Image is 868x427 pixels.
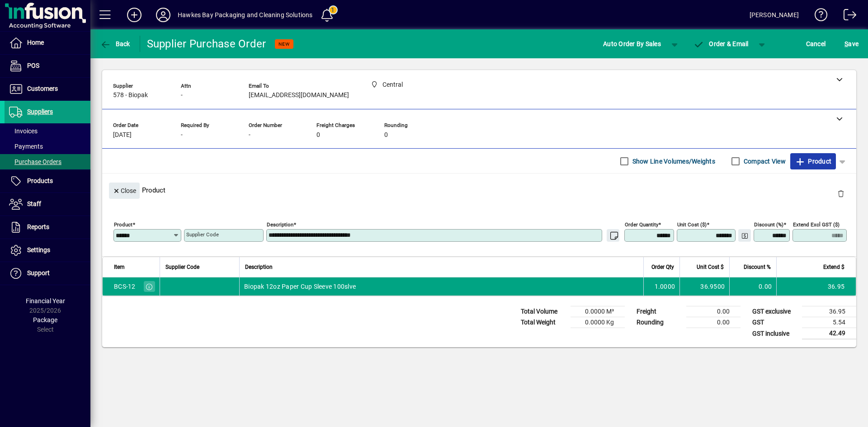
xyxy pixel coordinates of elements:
[802,317,856,328] td: 5.54
[5,193,90,216] a: Staff
[113,183,136,198] span: Close
[147,37,266,51] div: Supplier Purchase Order
[114,221,132,228] mat-label: Product
[27,62,39,69] span: POS
[808,2,828,31] a: Knowledge Base
[109,183,140,199] button: Close
[802,328,856,339] td: 42.49
[178,8,313,22] div: Hawkes Bay Packaging and Cleaning Solutions
[181,131,183,139] span: -
[689,36,753,52] button: Order & Email
[837,2,857,31] a: Logout
[793,221,840,228] mat-label: Extend excl GST ($)
[186,231,219,238] mat-label: Supplier Code
[643,277,679,296] td: 1.0000
[5,154,90,169] a: Purchase Orders
[677,221,707,228] mat-label: Unit Cost ($)
[823,262,844,272] span: Extend $
[26,297,65,305] span: Financial Year
[754,221,783,228] mat-label: Discount (%)
[631,157,715,166] label: Show Line Volumes/Weights
[776,277,856,296] td: 36.95
[114,262,125,272] span: Item
[5,262,90,285] a: Support
[844,40,848,47] span: S
[27,177,53,184] span: Products
[729,277,776,296] td: 0.00
[244,282,356,291] span: Biopak 12oz Paper Cup Sleeve 100slve
[90,36,140,52] app-page-header-button: Back
[790,153,836,169] button: Product
[27,85,58,92] span: Customers
[842,36,861,52] button: Save
[748,317,802,328] td: GST
[278,41,290,47] span: NEW
[806,37,826,51] span: Cancel
[738,229,751,242] button: Change Price Levels
[107,186,142,194] app-page-header-button: Close
[27,200,41,207] span: Staff
[5,239,90,262] a: Settings
[5,32,90,54] a: Home
[27,108,53,115] span: Suppliers
[571,317,625,328] td: 0.0000 Kg
[27,223,49,230] span: Reports
[697,262,724,272] span: Unit Cost $
[516,306,571,317] td: Total Volume
[113,131,132,139] span: [DATE]
[27,39,44,46] span: Home
[5,123,90,139] a: Invoices
[804,36,828,52] button: Cancel
[249,131,250,139] span: -
[748,328,802,339] td: GST inclusive
[113,92,148,99] span: 578 - Biopak
[795,154,831,169] span: Product
[245,262,273,272] span: Description
[316,131,320,139] span: 0
[651,262,674,272] span: Order Qty
[516,317,571,328] td: Total Weight
[5,78,90,100] a: Customers
[625,221,658,228] mat-label: Order Quantity
[830,183,852,204] button: Delete
[249,92,349,99] span: [EMAIL_ADDRESS][DOMAIN_NAME]
[632,306,686,317] td: Freight
[679,277,729,296] td: 36.9500
[5,55,90,77] a: POS
[686,317,741,328] td: 0.00
[98,36,132,52] button: Back
[181,92,183,99] span: -
[750,8,799,22] div: [PERSON_NAME]
[102,174,856,206] div: Product
[120,7,149,23] button: Add
[632,317,686,328] td: Rounding
[599,36,665,52] button: Auto Order By Sales
[802,306,856,317] td: 36.95
[686,306,741,317] td: 0.00
[742,157,786,166] label: Compact View
[693,40,749,47] span: Order & Email
[744,262,771,272] span: Discount %
[748,306,802,317] td: GST exclusive
[571,306,625,317] td: 0.0000 M³
[5,216,90,239] a: Reports
[100,40,130,47] span: Back
[5,139,90,154] a: Payments
[844,37,859,51] span: ave
[165,262,199,272] span: Supplier Code
[830,189,852,197] app-page-header-button: Delete
[27,246,50,253] span: Settings
[5,170,90,192] a: Products
[603,37,661,51] span: Auto Order By Sales
[114,282,136,291] div: BCS-12
[267,221,293,228] mat-label: Description
[149,7,178,23] button: Profile
[384,131,388,139] span: 0
[9,127,38,135] span: Invoices
[9,158,61,165] span: Purchase Orders
[9,143,43,150] span: Payments
[27,269,50,277] span: Support
[33,316,57,324] span: Package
